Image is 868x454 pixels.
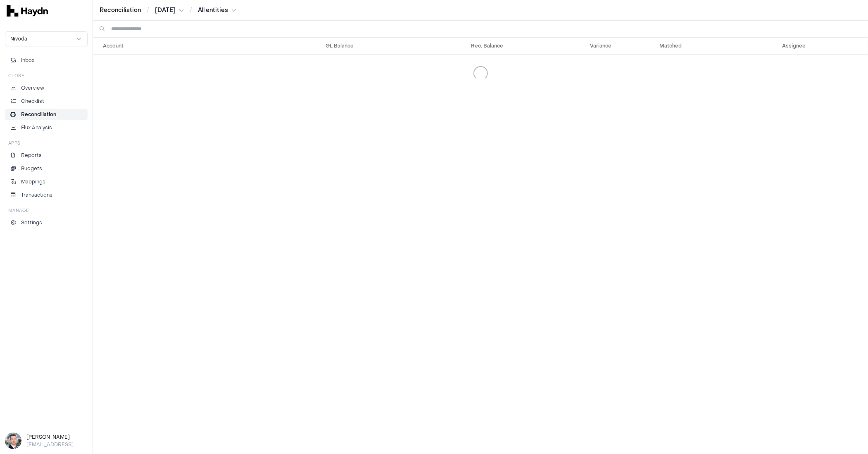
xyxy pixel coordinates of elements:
[21,219,42,226] p: Settings
[100,6,141,14] a: Reconciliation
[145,6,151,14] span: /
[21,57,34,64] span: Inbox
[21,178,45,185] p: Mappings
[21,152,42,159] p: Reports
[155,6,176,14] span: [DATE]
[21,97,44,105] p: Checklist
[5,163,88,174] a: Budgets
[5,122,88,133] a: Flux Analysis
[726,38,868,54] th: Assignee
[8,73,24,79] h3: Close
[26,433,88,441] h3: [PERSON_NAME]
[21,165,42,172] p: Budgets
[5,433,21,449] img: Ole Heine
[357,38,507,54] th: Rec. Balance
[93,38,224,54] th: Account
[100,6,236,14] nav: breadcrumb
[198,6,228,14] span: All entities
[224,38,357,54] th: GL Balance
[5,55,88,66] button: Inbox
[507,38,615,54] th: Variance
[5,109,88,120] a: Reconciliation
[198,6,236,14] button: All entities
[5,82,88,94] a: Overview
[21,191,52,199] p: Transactions
[8,207,29,214] h3: Manage
[21,124,52,131] p: Flux Analysis
[5,217,88,228] a: Settings
[7,5,48,17] img: svg+xml,%3c
[5,176,88,188] a: Mappings
[5,95,88,107] a: Checklist
[26,441,88,448] p: [EMAIL_ADDRESS]
[188,6,194,14] span: /
[155,6,184,14] button: [DATE]
[5,150,88,161] a: Reports
[21,84,44,92] p: Overview
[21,111,56,118] p: Reconciliation
[5,189,88,201] a: Transactions
[8,140,21,146] h3: Apps
[615,38,726,54] th: Matched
